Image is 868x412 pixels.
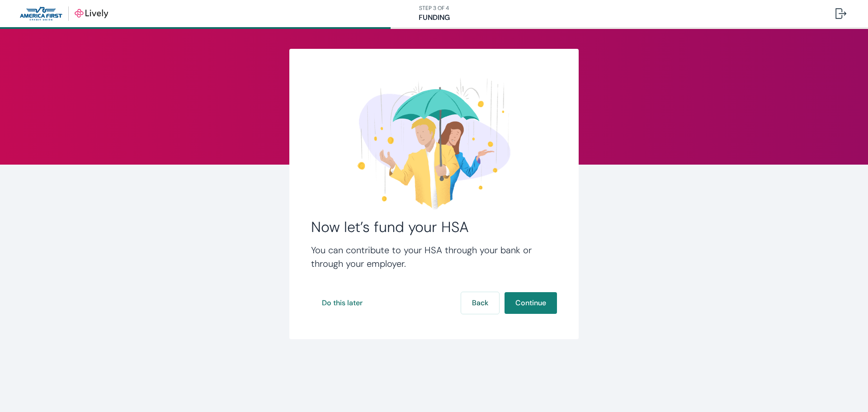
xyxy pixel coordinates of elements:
h2: Now let’s fund your HSA [311,218,557,236]
h4: You can contribute to your HSA through your bank or through your employer. [311,243,557,270]
button: Log out [828,3,854,24]
button: Continue [505,292,557,314]
img: Lively [20,6,108,21]
button: Do this later [311,292,373,314]
button: Back [461,292,499,314]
